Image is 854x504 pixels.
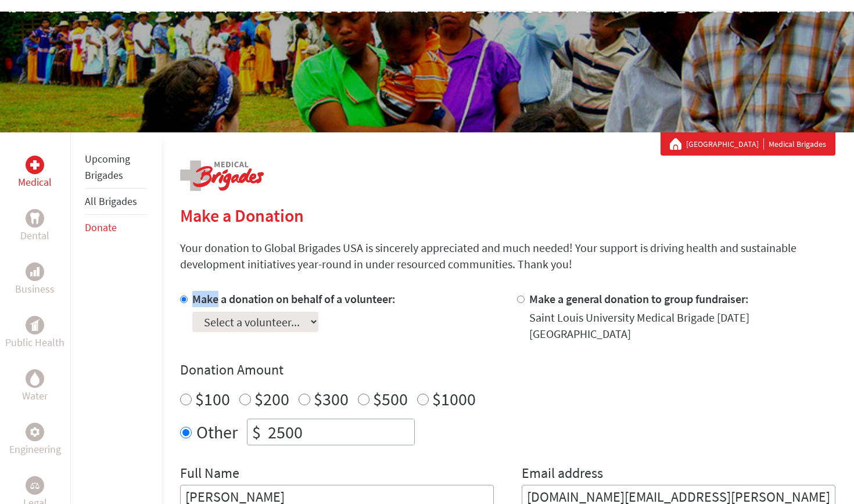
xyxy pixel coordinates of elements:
[314,388,349,410] label: $300
[26,316,44,334] div: Public Health
[432,388,476,410] label: $1000
[18,174,52,190] p: Medical
[522,464,603,485] label: Email address
[26,369,44,388] div: Water
[9,423,61,458] a: EngineeringEngineering
[180,464,239,485] label: Full Name
[5,316,64,351] a: Public HealthPublic Health
[247,419,265,445] div: $
[180,361,835,379] h4: Donation Amount
[265,419,414,445] input: Enter Amount
[85,189,148,215] li: All Brigades
[15,281,55,297] p: Business
[30,482,40,489] img: Legal Empowerment
[20,228,49,244] p: Dental
[192,291,396,306] label: Make a donation on behalf of a volunteer:
[254,388,289,410] label: $200
[9,441,61,458] p: Engineering
[373,388,408,410] label: $500
[180,205,835,226] h2: Make a Donation
[22,369,48,404] a: WaterWater
[30,267,40,276] img: Business
[26,262,44,281] div: Business
[30,372,40,385] img: Water
[529,309,835,342] div: Saint Louis University Medical Brigade [DATE] [GEOGRAPHIC_DATA]
[30,213,40,224] img: Dental
[196,419,238,445] label: Other
[686,138,764,150] a: [GEOGRAPHIC_DATA]
[18,156,52,190] a: MedicalMedical
[30,319,40,331] img: Public Health
[85,215,148,240] li: Donate
[26,476,44,495] div: Legal Empowerment
[26,209,44,228] div: Dental
[85,221,117,234] a: Donate
[195,388,230,410] label: $100
[30,160,40,170] img: Medical
[85,195,137,208] a: All Brigades
[85,146,148,189] li: Upcoming Brigades
[529,291,749,306] label: Make a general donation to group fundraiser:
[26,156,44,174] div: Medical
[20,209,49,244] a: DentalDental
[30,427,40,437] img: Engineering
[670,138,826,150] div: Medical Brigades
[26,423,44,441] div: Engineering
[180,160,264,191] img: logo-medical.png
[22,388,48,404] p: Water
[5,334,64,351] p: Public Health
[85,152,130,182] a: Upcoming Brigades
[180,240,835,272] p: Your donation to Global Brigades USA is sincerely appreciated and much needed! Your support is dr...
[15,262,55,297] a: BusinessBusiness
